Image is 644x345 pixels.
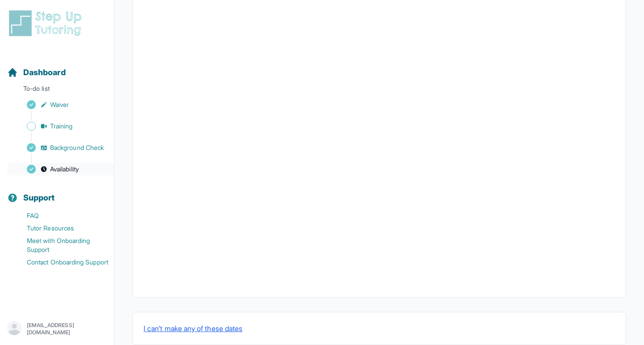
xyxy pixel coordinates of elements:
[7,234,114,256] a: Meet with Onboarding Support
[7,222,114,234] a: Tutor Resources
[4,177,110,208] button: Support
[23,66,66,79] span: Dashboard
[50,165,79,174] span: Availability
[7,141,114,154] a: Background Check
[7,163,114,175] a: Availability
[50,100,69,109] span: Waiver
[7,209,114,222] a: FAQ
[7,321,107,337] button: [EMAIL_ADDRESS][DOMAIN_NAME]
[7,98,114,111] a: Waiver
[27,322,107,336] p: [EMAIL_ADDRESS][DOMAIN_NAME]
[7,66,66,79] a: Dashboard
[4,84,110,97] p: To-do list
[50,122,73,131] span: Training
[7,9,87,38] img: logo
[7,256,114,268] a: Contact Onboarding Support
[23,192,55,204] span: Support
[50,143,104,152] span: Background Check
[4,52,110,82] button: Dashboard
[7,120,114,132] a: Training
